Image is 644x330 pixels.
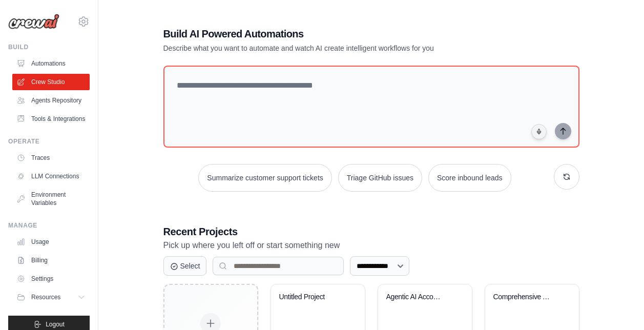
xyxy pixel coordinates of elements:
[8,137,90,146] div: Operate
[163,27,508,41] h1: Build AI Powered Automations
[554,164,579,190] button: Get new suggestions
[12,111,90,127] a: Tools & Integrations
[12,168,90,184] a: LLM Connections
[8,43,90,51] div: Build
[338,164,422,192] button: Triage GitHub issues
[163,239,579,252] p: Pick up where you left off or start something new
[12,234,90,250] a: Usage
[12,150,90,166] a: Traces
[279,293,341,302] div: Untitled Project
[12,289,90,305] button: Resources
[12,187,90,211] a: Environment Variables
[163,224,579,239] h3: Recent Projects
[12,271,90,287] a: Settings
[8,14,59,29] img: Logo
[163,256,207,276] button: Select
[12,252,90,269] a: Billing
[493,293,555,302] div: Comprehensive AP Automation Pipeline
[12,92,90,109] a: Agents Repository
[12,55,90,72] a: Automations
[428,164,511,192] button: Score inbound leads
[12,74,90,90] a: Crew Studio
[163,43,508,53] p: Describe what you want to automate and watch AI create intelligent workflows for you
[198,164,331,192] button: Summarize customer support tickets
[386,293,448,302] div: Agentic AI Accounts Payable Automation - Enterprise Invoice Processing
[46,320,65,328] span: Logout
[8,221,90,230] div: Manage
[31,293,60,301] span: Resources
[531,124,547,139] button: Click to speak your automation idea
